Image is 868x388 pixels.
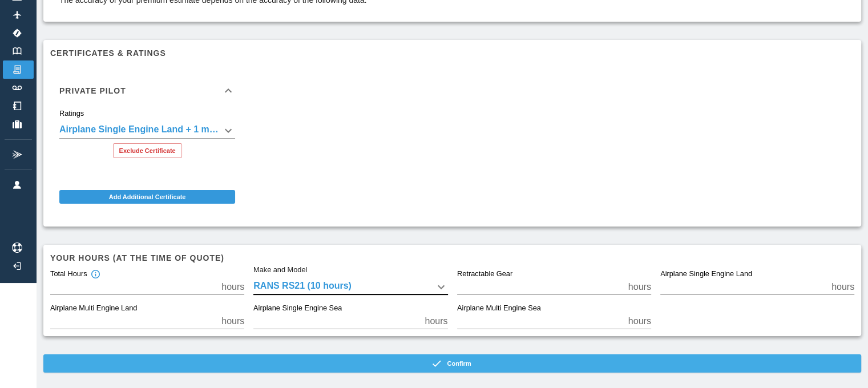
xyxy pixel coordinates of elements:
[457,304,541,314] label: Airplane Multi Engine Sea
[50,269,100,280] div: Total Hours
[831,280,854,294] p: hours
[59,190,235,204] button: Add Additional Certificate
[253,304,342,314] label: Airplane Single Engine Sea
[43,354,861,373] button: Confirm
[50,304,137,314] label: Airplane Multi Engine Land
[50,109,244,167] div: Private Pilot
[59,123,235,139] div: Airplane Single Engine Land + 1 more
[50,252,854,264] h6: Your hours (at the time of quote)
[90,269,100,280] svg: Total hours in fixed-wing aircraft
[113,143,182,158] button: Exclude Certificate
[425,314,447,328] p: hours
[253,265,307,275] label: Make and Model
[221,280,244,294] p: hours
[660,269,752,280] label: Airplane Single Engine Land
[221,314,244,328] p: hours
[50,47,854,59] h6: Certificates & Ratings
[50,72,244,109] div: Private Pilot
[457,269,512,280] label: Retractable Gear
[253,279,447,295] div: RANS RS21 (10 hours)
[59,87,126,95] h6: Private Pilot
[628,280,651,294] p: hours
[59,108,84,119] label: Ratings
[628,314,651,328] p: hours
